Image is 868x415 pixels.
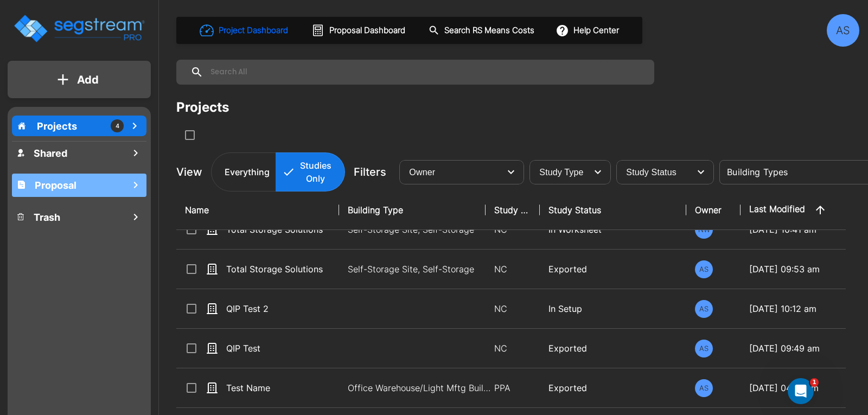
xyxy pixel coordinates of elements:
th: Owner [686,190,741,230]
button: Help Center [553,20,623,41]
h1: Proposal [35,178,76,193]
div: AS [695,340,713,357]
h1: Trash [34,210,60,225]
span: 1 [810,378,819,387]
h1: Proposal Dashboard [329,24,405,37]
p: [DATE] 04:18 pm [749,381,851,394]
span: Owner [409,168,435,177]
p: Projects [37,119,77,133]
h1: Project Dashboard [219,24,288,37]
button: Search RS Means Costs [424,20,540,41]
th: Study Status [540,190,686,230]
input: Building Types [723,164,861,180]
div: AS [695,260,713,278]
span: Study Type [539,168,583,177]
p: Exported [548,342,678,355]
button: Add [8,64,151,95]
th: Last Modified [741,190,860,230]
th: Name [176,190,339,230]
div: Projects [176,98,229,117]
div: Select [532,157,587,187]
h1: Shared [34,146,67,161]
p: Self-Storage Site, Self-Storage [348,263,494,276]
p: NC [494,263,531,276]
p: Test Name [226,381,335,394]
button: Project Dashboard [195,18,294,42]
button: SelectAll [179,124,201,146]
p: View [176,164,202,180]
p: [DATE] 09:49 am [749,342,851,355]
div: Select [618,157,690,187]
p: NC [494,342,531,355]
p: PPA [494,381,531,394]
p: [DATE] 09:53 am [749,263,851,276]
div: AS [695,300,713,318]
p: Studies Only [299,159,331,185]
p: 4 [116,122,119,131]
p: In Setup [548,302,678,315]
p: QIP Test [226,342,335,355]
th: Building Type [339,190,486,230]
th: Study Type [486,190,540,230]
p: [DATE] 10:12 am [749,302,851,315]
p: Exported [548,263,678,276]
p: NC [494,302,531,315]
img: Logo [12,13,145,44]
button: Proposal Dashboard [307,19,411,42]
input: Search All [203,60,649,85]
p: Office Warehouse/Light Mftg Building, Commercial Property Site [348,381,494,394]
div: AS [827,14,859,47]
div: Platform [211,152,345,191]
p: Everything [225,165,270,178]
button: Studies Only [276,152,345,191]
iframe: Intercom live chat [788,378,814,404]
span: Study Status [626,168,676,177]
p: Filters [354,164,386,180]
p: Exported [548,381,678,394]
p: QIP Test 2 [226,302,335,315]
h1: Search RS Means Costs [444,24,534,37]
p: Total Storage Solutions [226,263,335,276]
button: Everything [211,152,276,191]
div: Select [401,157,500,187]
p: Add [77,72,99,88]
div: AS [695,379,713,397]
